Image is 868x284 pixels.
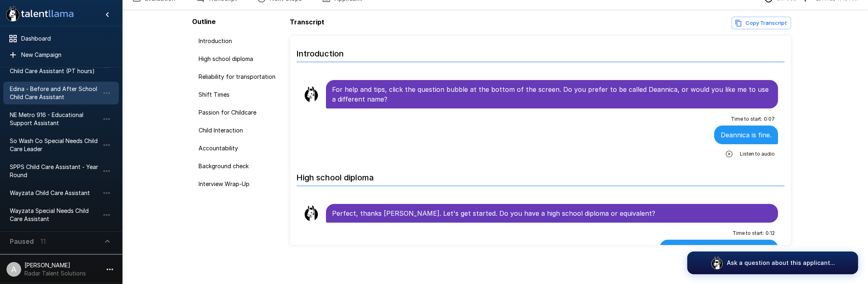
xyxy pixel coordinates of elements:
button: Copy transcript [732,17,791,29]
div: Child Interaction [192,123,287,138]
span: Interview Wrap-Up [199,180,280,188]
img: logo_glasses@2x.png [711,256,724,269]
div: Shift Times [192,87,287,102]
b: Transcript [290,18,325,26]
span: 0 : 07 [764,115,775,123]
div: Introduction [192,34,287,48]
h6: High school diploma [297,165,785,186]
button: Ask a question about this applicant... [687,251,858,274]
span: High school diploma [199,55,280,63]
p: Perfect, thanks [PERSON_NAME]. Let's get started. Do you have a high school diploma or equivalent? [332,208,772,218]
span: Passion for Childcare [199,108,280,117]
p: Ask a question about this applicant... [727,259,835,267]
div: Interview Wrap-Up [192,177,287,191]
span: Time to start : [732,229,764,237]
div: Accountability [192,141,287,156]
span: Time to start : [731,115,762,123]
span: Accountability [199,144,280,152]
span: Shift Times [199,91,280,99]
span: Listen to audio [740,150,775,158]
div: Passion for Childcare [192,105,287,120]
span: Introduction [199,37,280,45]
span: Child Interaction [199,126,280,134]
p: For help and tips, click the question bubble at the bottom of the screen. Do you prefer to be cal... [332,85,772,104]
div: High school diploma [192,52,287,66]
img: llama_clean.png [303,205,319,221]
span: Reliability for transportation [199,73,280,81]
b: Outline [192,17,216,26]
img: llama_clean.png [303,86,319,102]
span: Background check [199,162,280,170]
p: Deannica is fine. [721,130,772,140]
p: Yes, I have a high school diploma. [666,244,772,254]
h6: Introduction [297,41,785,62]
div: Background check [192,159,287,173]
div: Reliability for transportation [192,69,287,84]
span: 0 : 12 [765,229,775,237]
